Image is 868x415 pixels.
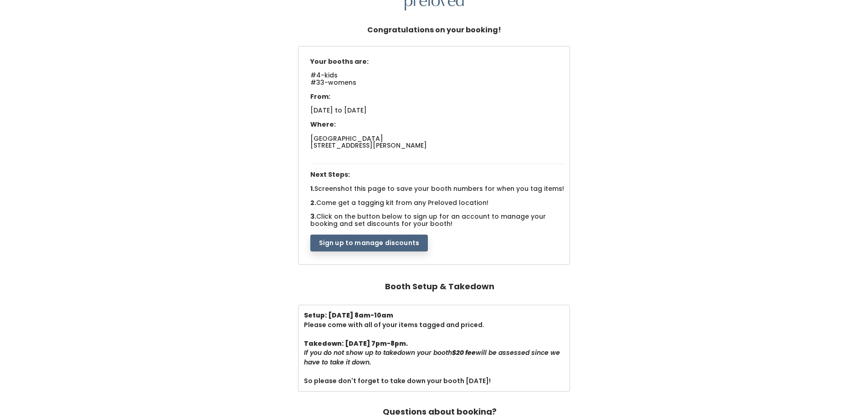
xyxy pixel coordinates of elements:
div: Please come with all of your items tagged and priced. So please don't forget to take down your bo... [304,311,565,386]
b: $20 fee [452,348,476,357]
span: Where: [310,120,336,129]
span: #33-womens [310,78,356,92]
button: Sign up to manage discounts [310,235,428,252]
span: Screenshot this page to save your booth numbers for when you tag items! [314,184,564,193]
span: #4-kids [310,71,338,85]
h5: Congratulations on your booking! [367,21,501,39]
span: From: [310,92,330,101]
b: Takedown: [DATE] 7pm-8pm. [304,339,408,348]
span: [GEOGRAPHIC_DATA] [STREET_ADDRESS][PERSON_NAME] [310,134,427,150]
b: Setup: [DATE] 8am-10am [304,311,393,320]
span: [DATE] to [DATE] [310,106,367,115]
h4: Booth Setup & Takedown [385,277,494,296]
a: Sign up to manage discounts [310,238,428,247]
div: 1. 2. 3. [306,54,570,252]
span: Next Steps: [310,170,350,179]
span: Click on the button below to sign up for an account to manage your booking and set discounts for ... [310,212,546,228]
i: If you do not show up to takedown your booth will be assessed since we have to take it down. [304,348,560,367]
span: Come get a tagging kit from any Preloved location! [316,198,488,207]
span: Your booths are: [310,57,369,66]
